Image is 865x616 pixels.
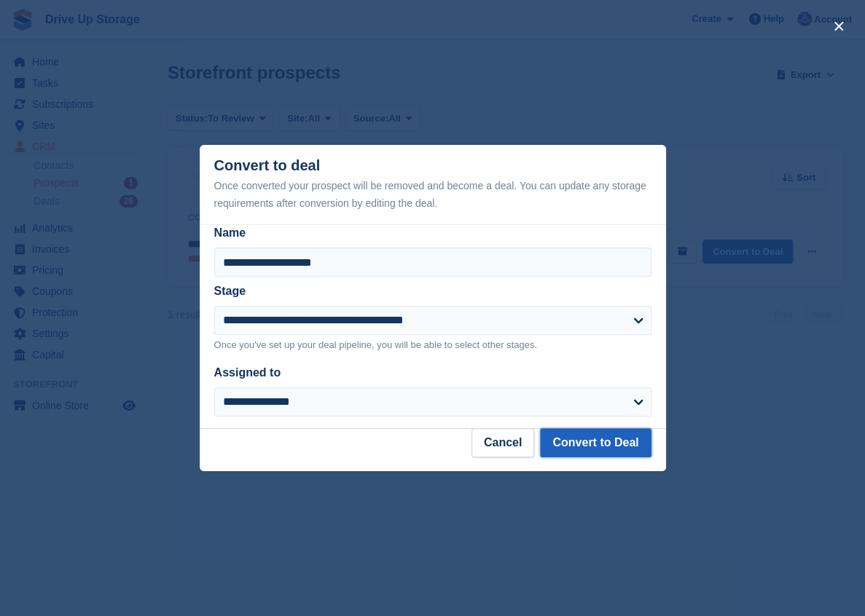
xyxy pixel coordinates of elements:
[214,177,651,212] div: Once converted your prospect will be removed and become a deal. You can update any storage requir...
[827,15,850,38] button: close
[214,285,246,297] label: Stage
[214,366,281,379] label: Assigned to
[214,338,651,352] p: Once you've set up your deal pipeline, you will be able to select other stages.
[540,428,651,457] button: Convert to Deal
[214,224,651,242] label: Name
[471,428,534,457] button: Cancel
[214,157,651,212] div: Convert to deal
